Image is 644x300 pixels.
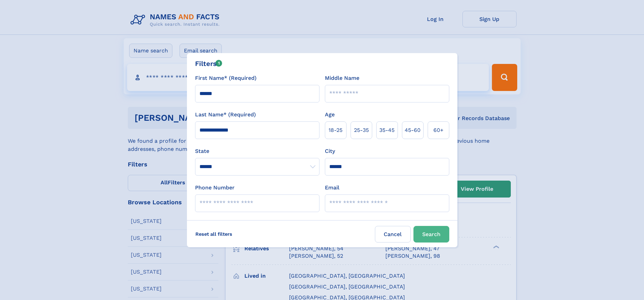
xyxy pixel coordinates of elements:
label: First Name* (Required) [195,74,257,82]
span: 60+ [433,126,444,134]
label: Middle Name [325,74,359,82]
span: 35‑45 [379,126,395,134]
label: Last Name* (Required) [195,111,256,119]
label: Reset all filters [191,226,237,242]
button: Search [413,226,449,243]
label: State [195,147,319,155]
label: Email [325,184,339,192]
span: 18‑25 [329,126,342,134]
label: Age [325,111,335,119]
span: 25‑35 [354,126,369,134]
label: Phone Number [195,184,235,192]
div: Filters [195,59,222,69]
label: Cancel [375,226,411,243]
span: 45‑60 [405,126,421,134]
label: City [325,147,335,155]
